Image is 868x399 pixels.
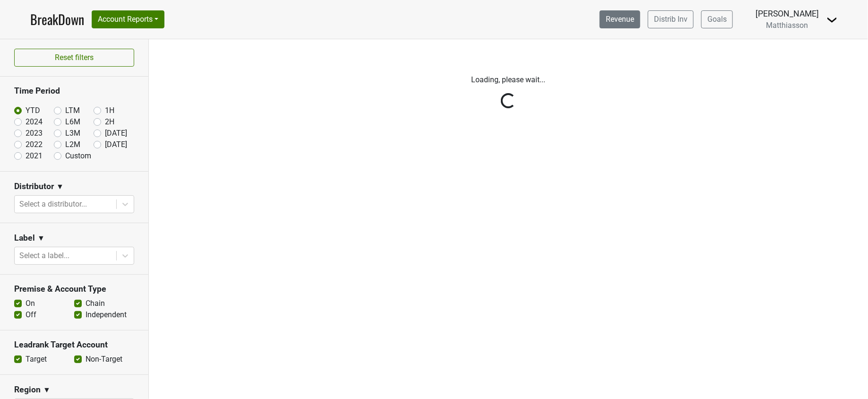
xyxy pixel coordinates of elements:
a: Revenue [600,10,640,28]
span: Matthiasson [766,21,808,30]
div: [PERSON_NAME] [756,8,819,20]
a: Goals [701,10,733,28]
a: BreakDown [30,9,84,29]
img: Dropdown Menu [826,14,838,26]
button: Account Reports [92,10,164,28]
p: Loading, please wait... [246,74,771,86]
a: Distrib Inv [648,10,694,28]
